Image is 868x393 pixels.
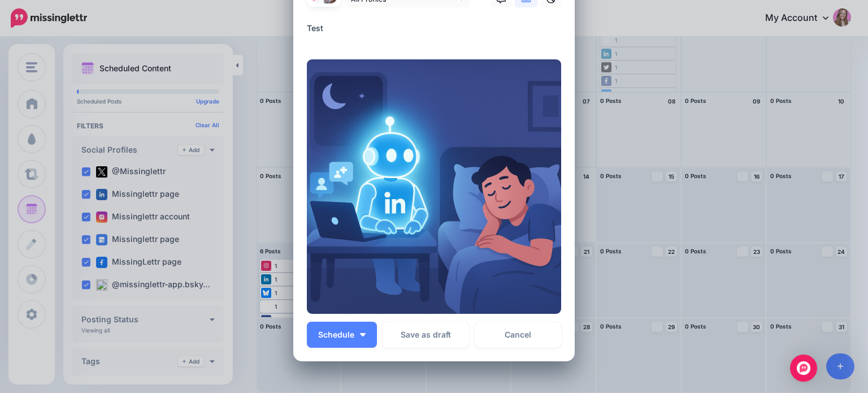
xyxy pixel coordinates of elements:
button: Schedule [307,322,377,348]
button: Save as draft [383,322,469,348]
img: arrow-down-white.png [360,333,366,336]
img: FDPYYBX1Q6EIMVSX862QOUKGYB0OKSAM.png [307,59,561,314]
div: Test [307,21,567,35]
div: Open Intercom Messenger [790,355,817,382]
a: Cancel [475,322,561,348]
span: Schedule [318,331,354,339]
